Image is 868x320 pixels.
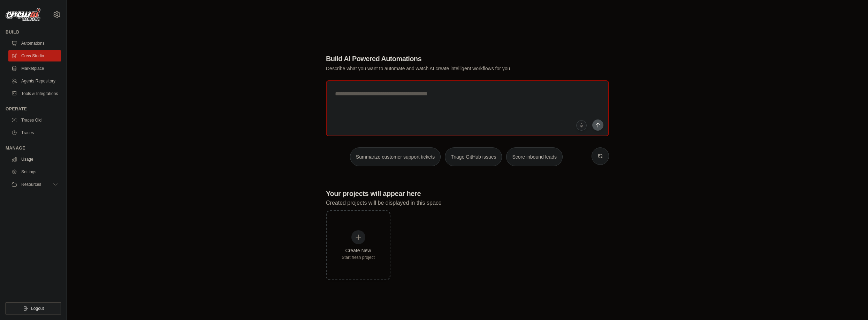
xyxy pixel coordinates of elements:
[342,247,375,254] div: Create New
[8,50,61,61] a: Crew Studio
[8,63,61,74] a: Marketplace
[576,120,587,131] button: Click to speak your automation idea
[445,147,502,166] button: Triage GitHub issues
[326,65,560,72] p: Describe what you want to automate and watch AI create intelligent workflows for you
[342,255,375,260] div: Start fresh project
[6,303,61,314] button: Logout
[6,145,61,151] div: Manage
[8,127,61,138] a: Traces
[6,29,61,35] div: Build
[326,54,560,64] h1: Build AI Powered Automations
[350,147,441,166] button: Summarize customer support tickets
[8,115,61,126] a: Traces Old
[8,179,61,190] button: Resources
[6,8,40,21] img: Logo
[326,189,609,198] h3: Your projects will appear here
[326,198,609,208] p: Created projects will be displayed in this space
[6,106,61,112] div: Operate
[8,154,61,165] a: Usage
[8,88,61,99] a: Tools & Integrations
[592,147,609,165] button: Get new suggestions
[8,166,61,177] a: Settings
[31,306,44,311] span: Logout
[8,38,61,49] a: Automations
[8,75,61,87] a: Agents Repository
[21,182,41,187] span: Resources
[506,147,563,166] button: Score inbound leads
